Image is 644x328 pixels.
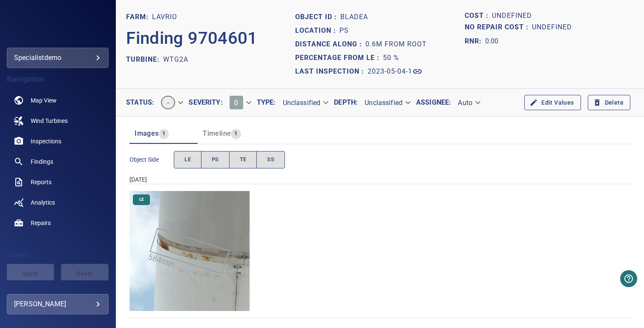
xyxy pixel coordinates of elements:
[416,99,451,106] label: Assignee :
[451,95,486,110] div: Auto
[368,66,412,77] p: 2023-05-04-1
[240,155,247,165] span: TE
[465,22,532,33] span: Projected additional costs incurred by waiting 1 year to repair. This is a function of possible i...
[201,151,230,168] button: PS
[295,66,368,77] p: Last Inspection :
[257,99,276,106] label: Type :
[189,99,222,106] label: Severity :
[223,92,257,113] div: 0
[295,12,340,22] p: Object ID :
[229,151,257,168] button: TE
[7,75,109,83] h4: Navigation
[203,129,231,137] span: Timeline
[295,26,339,36] p: Location :
[174,151,201,168] button: LE
[174,151,285,168] div: objectSide
[7,192,109,213] a: analytics noActive
[7,90,109,111] a: map noActive
[465,36,485,46] h1: RNR:
[28,21,88,30] img: specialistdemo-logo
[524,95,581,111] button: Edit Values
[152,12,177,22] p: Lavrio
[129,155,174,164] span: Object Side
[129,175,630,184] div: [DATE]
[14,297,101,311] div: [PERSON_NAME]
[31,137,61,145] span: Inspections
[126,12,152,22] p: FARM:
[267,155,274,165] span: SS
[276,95,334,110] div: Unclassified
[14,51,101,65] div: specialistdemo
[31,198,55,207] span: Analytics
[485,36,499,46] p: 0.00
[163,54,188,65] p: WTG2A
[295,53,383,63] p: Percentage from LE :
[465,12,492,20] h1: Cost :
[339,26,349,36] p: PS
[31,117,68,125] span: Wind Turbines
[7,213,109,233] a: repairs noActive
[588,95,630,111] button: Delete
[126,26,258,51] p: Finding 9704601
[134,197,149,203] span: LE
[154,92,189,113] div: -
[334,99,358,106] label: Depth :
[465,10,492,22] span: The base labour and equipment costs to repair the finding. Does not include the loss of productio...
[31,96,57,105] span: Map View
[492,10,532,22] p: Undefined
[126,99,154,106] label: Status :
[295,39,365,49] p: Distance along :
[365,39,427,49] p: 0.6m from root
[7,172,109,192] a: reports noActive
[212,155,219,165] span: PS
[159,129,169,139] span: 1
[465,34,499,48] span: The ratio of the additional incurred cost of repair in 1 year and the cost of repairing today. Fi...
[532,22,572,33] p: Undefined
[7,151,109,172] a: findings noActive
[7,48,109,68] div: specialistdemo
[383,53,399,63] p: 50 %
[368,66,423,77] a: 2023-05-04-1
[7,111,109,131] a: windturbines noActive
[465,23,532,31] h1: No Repair Cost :
[7,131,109,151] a: inspections noActive
[234,99,238,107] span: 0
[231,129,241,139] span: 1
[31,219,51,227] span: Repairs
[184,155,191,165] span: LE
[358,95,416,110] div: Unclassified
[31,178,52,186] span: Reports
[162,99,174,107] span: -
[256,151,285,168] button: SS
[135,129,158,137] span: Images
[31,157,53,166] span: Findings
[126,54,163,65] p: TURBINE:
[340,12,368,22] p: bladeA
[7,251,109,260] h4: Filters
[129,191,250,311] img: Lavrio/WTG2A/2023-05-04-1/2023-05-04-1/image0wp3.jpg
